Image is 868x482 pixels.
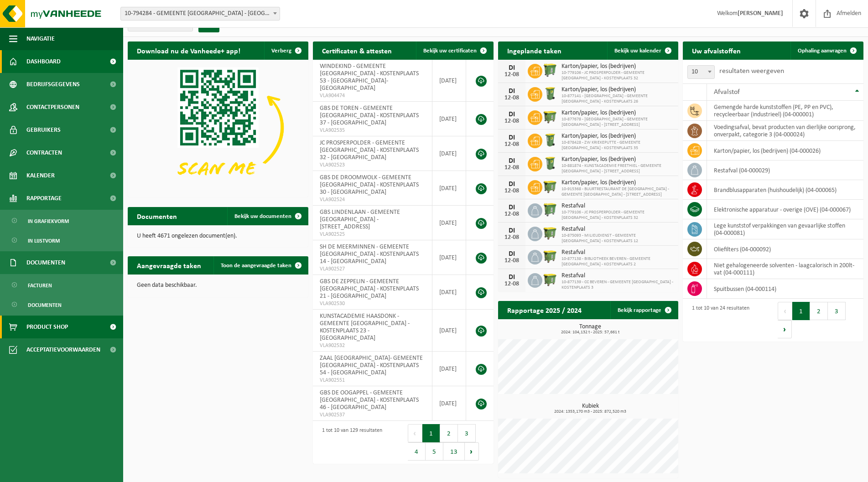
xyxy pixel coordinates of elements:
[561,233,674,244] span: 10-875093 - MILIEUDIENST - GEMEENTE [GEOGRAPHIC_DATA] - KOSTENPLAATS 12
[707,101,863,121] td: gemengde harde kunststoffen (PE, PP en PVC), recycleerbaar (industrieel) (04-000001)
[26,316,68,338] span: Product Shop
[561,210,674,221] span: 10-779106 - JC PROSPERPOLDER - GEMEENTE [GEOGRAPHIC_DATA] - KOSTENPLAATS 32
[432,310,467,352] td: [DATE]
[432,171,467,206] td: [DATE]
[542,272,558,287] img: WB-1100-HPE-GN-51
[137,233,299,239] p: U heeft 4671 ongelezen document(en).
[561,187,674,197] span: 10-915368 - BUURTRESTAURANT DE [GEOGRAPHIC_DATA] - GEMEENTE [GEOGRAPHIC_DATA] - [STREET_ADDRESS]
[542,225,558,241] img: WB-1100-HPE-GN-50
[542,132,558,148] img: WB-0240-HPE-GN-50
[423,48,477,54] span: Bekijk uw certificaten
[790,41,863,60] a: Ophaling aanvragen
[719,67,784,75] label: resultaten weergeven
[120,7,280,21] span: 10-794284 - GEMEENTE BEVEREN - BEVEREN-WAAS
[561,86,674,93] span: Karton/papier, los (bedrijven)
[503,181,521,188] div: DI
[271,48,291,54] span: Verberg
[320,355,423,376] span: ZAAL [GEOGRAPHIC_DATA]- GEMEENTE [GEOGRAPHIC_DATA] - KOSTENPLAATS 54 - [GEOGRAPHIC_DATA]
[320,209,400,230] span: GBS LINDENLAAN - GEMEENTE [GEOGRAPHIC_DATA] - [STREET_ADDRESS]
[503,227,521,234] div: DI
[707,259,863,279] td: niet gehalogeneerde solventen - laagcalorisch in 200lt-vat (04-000111)
[778,302,792,320] button: Previous
[542,109,558,124] img: WB-1100-HPE-GN-50
[432,102,467,136] td: [DATE]
[707,219,863,239] td: lege kunststof verpakkingen van gevaarlijke stoffen (04-000081)
[320,411,425,419] span: VLA902537
[714,88,740,96] span: Afvalstof
[26,164,55,187] span: Kalender
[707,279,863,299] td: spuitbussen (04-000114)
[320,342,425,349] span: VLA902532
[561,133,674,140] span: Karton/papier, los (bedrijven)
[432,206,467,240] td: [DATE]
[542,155,558,171] img: WB-0240-HPE-GN-51
[688,66,714,78] span: 10
[320,231,425,238] span: VLA902525
[498,41,571,59] h2: Ingeplande taken
[503,141,521,148] div: 12-08
[561,156,674,163] span: Karton/papier, los (bedrijven)
[561,202,674,210] span: Restafval
[503,409,679,414] span: 2024: 1353,170 m3 - 2025: 872,520 m3
[687,65,715,79] span: 10
[503,324,679,335] h3: Tonnage
[503,234,521,241] div: 12-08
[503,111,521,118] div: DI
[28,277,52,294] span: Facturen
[707,200,863,219] td: elektronische apparatuur - overige (OVE) (04-000067)
[503,188,521,194] div: 12-08
[503,403,679,414] h3: Kubiek
[503,330,679,335] span: 2024: 104,132 t - 2025: 57,661 t
[498,301,591,319] h2: Rapportage 2025 / 2024
[320,127,425,134] span: VLA902535
[28,296,62,314] span: Documenten
[26,338,100,361] span: Acceptatievoorwaarden
[320,389,419,411] span: GBS DE OOGAPPEL - GEMEENTE [GEOGRAPHIC_DATA] - KOSTENPLAATS 46 - [GEOGRAPHIC_DATA]
[221,263,291,269] span: Toon de aangevraagde taken
[440,424,458,442] button: 2
[26,119,61,141] span: Gebruikers
[561,109,674,117] span: Karton/papier, los (bedrijven)
[542,202,558,218] img: WB-0770-HPE-GN-51
[317,423,382,461] div: 1 tot 10 van 129 resultaten
[792,302,810,320] button: 1
[561,117,674,128] span: 10-877678 - [GEOGRAPHIC_DATA] - GEMEENTE [GEOGRAPHIC_DATA] - [STREET_ADDRESS]
[137,282,299,289] p: Geen data beschikbaar.
[213,256,307,275] a: Toon de aangevraagde taken
[2,232,121,249] a: In lijstvorm
[432,136,467,171] td: [DATE]
[738,10,783,17] strong: [PERSON_NAME]
[810,302,828,320] button: 2
[503,274,521,281] div: DI
[264,41,307,60] button: Verberg
[561,226,674,233] span: Restafval
[503,211,521,218] div: 12-08
[432,60,467,102] td: [DATE]
[26,50,61,73] span: Dashboard
[432,352,467,386] td: [DATE]
[320,92,425,99] span: VLA904474
[26,96,79,119] span: Contactpersonen
[707,239,863,259] td: oliefilters (04-000092)
[707,180,863,200] td: brandblusapparaten (huishoudelijk) (04-000065)
[26,73,80,96] span: Bedrijfsgegevens
[503,134,521,141] div: DI
[561,256,674,267] span: 10-877138 - BIBLIOTHEEK BEVEREN - GEMEENTE [GEOGRAPHIC_DATA] - KOSTENPLAATS 2
[422,424,440,442] button: 1
[503,64,521,72] div: DI
[503,250,521,258] div: DI
[778,320,792,338] button: Next
[432,240,467,275] td: [DATE]
[707,121,863,141] td: voedingsafval, bevat producten van dierlijke oorsprong, onverpakt, categorie 3 (04-000024)
[503,281,521,287] div: 12-08
[320,278,419,300] span: GBS DE ZEPPELIN - GEMEENTE [GEOGRAPHIC_DATA] - KOSTENPLAATS 21 - [GEOGRAPHIC_DATA]
[320,377,425,384] span: VLA902551
[320,265,425,273] span: VLA902527
[503,88,521,95] div: DI
[28,232,60,249] span: In lijstvorm
[313,41,401,59] h2: Certificaten & attesten
[128,256,210,274] h2: Aangevraagde taken
[503,157,521,165] div: DI
[465,442,479,461] button: Next
[432,386,467,421] td: [DATE]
